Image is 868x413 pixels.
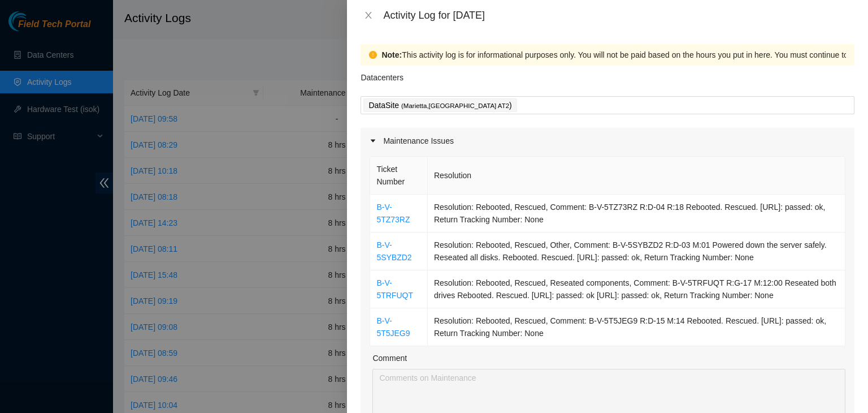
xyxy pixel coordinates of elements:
[428,270,845,308] td: Resolution: Rebooted, Rescued, Reseated components, Comment: B-V-5TRFUQT R:G-17 M:12:00 Reseated ...
[401,102,509,109] span: ( Marietta,[GEOGRAPHIC_DATA] AT2
[364,11,373,20] span: close
[428,195,845,233] td: Resolution: Rebooted, Rescued, Comment: B-V-5TZ73RZ R:D-04 R:18 Rebooted. Rescued. [URL]: passed:...
[372,352,407,364] label: Comment
[376,240,411,262] a: B-V-5SYBZD2
[361,66,403,84] p: Datacenters
[370,157,428,195] th: Ticket Number
[368,99,511,112] p: DataSite )
[361,128,854,154] div: Maintenance Issues
[370,137,376,144] span: caret-right
[428,233,845,270] td: Resolution: Rebooted, Rescued, Other, Comment: B-V-5SYBZD2 R:D-03 M:01 Powered down the server sa...
[376,203,410,224] a: B-V-5TZ73RZ
[428,308,845,346] td: Resolution: Rebooted, Rescued, Comment: B-V-5T5JEG9 R:D-15 M:14 Rebooted. Rescued. [URL]: passed:...
[376,278,413,300] a: B-V-5TRFUQT
[376,316,410,338] a: B-V-5T5JEG9
[361,10,376,21] button: Close
[383,9,854,21] div: Activity Log for [DATE]
[381,49,402,61] strong: Note:
[428,157,845,195] th: Resolution
[369,51,377,59] span: exclamation-circle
